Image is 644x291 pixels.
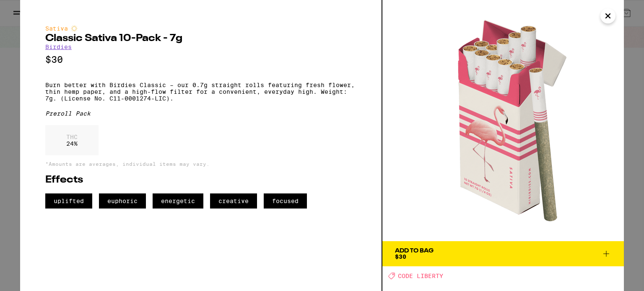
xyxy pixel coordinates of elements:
[45,161,356,167] p: *Amounts are averages, individual items may vary.
[600,8,615,23] button: Close
[45,54,356,65] p: $30
[45,82,356,102] p: Burn better with Birdies Classic – our 0.7g straight rolls featuring fresh flower, thin hemp pape...
[99,193,146,209] span: euphoric
[45,175,356,185] h2: Effects
[45,25,356,32] div: Sativa
[71,25,78,32] img: sativaColor.svg
[395,248,434,254] div: Add To Bag
[45,125,99,155] div: 24 %
[210,193,257,209] span: creative
[395,253,406,260] span: $30
[5,6,60,13] span: Hi. Need any help?
[264,193,307,209] span: focused
[66,134,78,140] p: THC
[45,110,356,117] div: Preroll Pack
[45,33,356,44] h2: Classic Sativa 10-Pack - 7g
[398,273,443,279] span: CODE LIBERTY
[45,44,72,50] a: Birdies
[45,193,92,209] span: uplifted
[382,241,624,266] button: Add To Bag$30
[153,193,203,209] span: energetic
